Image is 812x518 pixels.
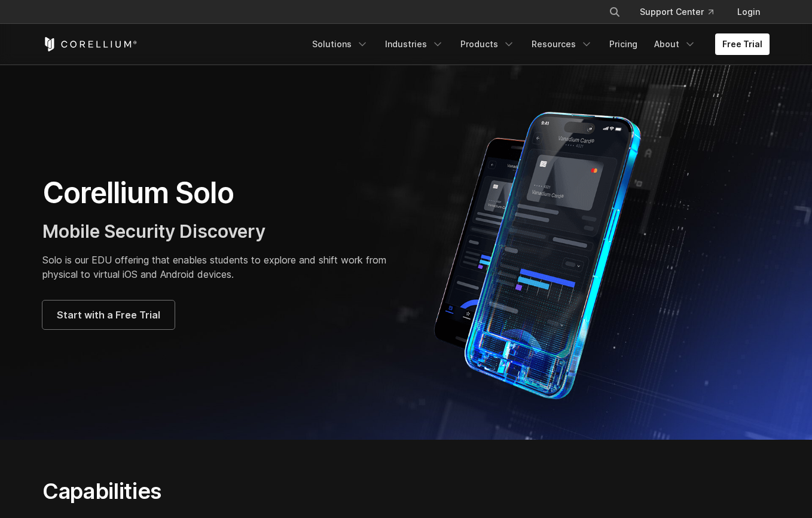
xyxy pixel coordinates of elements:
a: Login [728,1,770,23]
div: Navigation Menu [594,1,770,23]
p: Solo is our EDU offering that enables students to explore and shift work from physical to virtual... [42,253,394,281]
h1: Corellium Solo [42,175,394,211]
span: Mobile Security Discovery [42,220,265,242]
a: Corellium Home [42,37,138,51]
a: Support Center [630,1,723,23]
a: Resources [524,33,600,55]
img: Corellium Solo for mobile app security solutions [418,103,675,401]
a: Solutions [305,33,376,55]
a: Start with a Free Trial [42,301,175,329]
button: Search [604,1,625,23]
div: Navigation Menu [305,33,770,55]
a: About [647,33,703,55]
a: Pricing [602,33,645,55]
a: Industries [378,33,451,55]
h2: Capabilities [42,478,519,504]
a: Free Trial [715,33,770,55]
a: Products [453,33,522,55]
span: Start with a Free Trial [57,308,160,322]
